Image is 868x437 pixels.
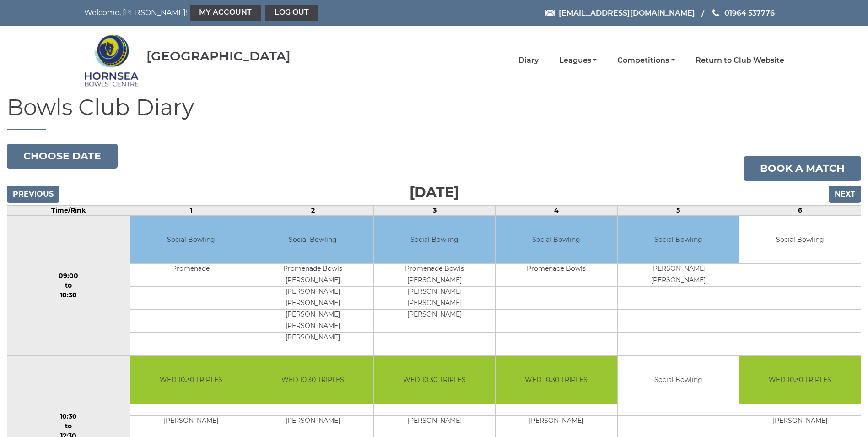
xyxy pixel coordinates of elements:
td: Social Bowling [618,216,739,264]
a: Competitions [617,55,674,66]
a: Email [EMAIL_ADDRESS][DOMAIN_NAME] [545,7,695,19]
td: 3 [374,205,496,215]
td: WED 10.30 TRIPLES [739,356,861,404]
td: 09:00 to 10:30 [7,215,130,356]
td: [PERSON_NAME] [252,298,373,310]
td: 4 [496,205,617,215]
button: Choose date [7,144,118,169]
td: Promenade Bowls [496,264,617,275]
td: Social Bowling [130,216,252,264]
td: Social Bowling [252,216,373,264]
a: Diary [518,55,539,66]
nav: Welcome, [PERSON_NAME]! [84,5,368,21]
td: [PERSON_NAME] [618,275,739,287]
td: Social Bowling [496,216,617,264]
a: Book a match [744,156,861,181]
td: [PERSON_NAME] [252,310,373,321]
td: [PERSON_NAME] [374,275,495,287]
td: [PERSON_NAME] [252,287,373,298]
span: 01964 537776 [724,8,775,17]
a: Return to Club Website [695,55,784,66]
a: My Account [190,5,261,21]
a: Leagues [559,55,597,66]
td: Time/Rink [7,205,130,215]
img: Phone us [712,9,719,16]
td: Social Bowling [374,216,495,264]
td: Social Bowling [739,216,861,264]
a: Phone us 01964 537776 [711,7,775,19]
span: [EMAIL_ADDRESS][DOMAIN_NAME] [559,8,695,17]
td: Promenade [130,264,252,275]
td: WED 10.30 TRIPLES [130,356,252,404]
td: [PERSON_NAME] [252,321,373,333]
td: Promenade Bowls [252,264,373,275]
td: 5 [617,205,739,215]
img: Email [545,10,555,16]
input: Previous [7,186,59,203]
h1: Bowls Club Diary [7,95,861,130]
td: 6 [739,205,861,215]
td: 2 [252,205,373,215]
td: [PERSON_NAME] [130,415,252,427]
td: 1 [130,205,252,215]
td: [PERSON_NAME] [739,415,861,427]
td: [PERSON_NAME] [496,415,617,427]
td: Social Bowling [618,356,739,404]
div: [GEOGRAPHIC_DATA] [146,49,291,63]
td: [PERSON_NAME] [252,333,373,344]
td: [PERSON_NAME] [374,287,495,298]
td: [PERSON_NAME] [618,264,739,275]
td: [PERSON_NAME] [252,415,373,427]
td: [PERSON_NAME] [374,310,495,321]
img: Hornsea Bowls Centre [84,28,139,93]
a: Log out [265,5,318,21]
td: [PERSON_NAME] [374,298,495,310]
td: WED 10.30 TRIPLES [252,356,373,404]
input: Next [829,186,861,203]
td: [PERSON_NAME] [252,275,373,287]
td: WED 10.30 TRIPLES [496,356,617,404]
td: [PERSON_NAME] [374,415,495,427]
td: WED 10.30 TRIPLES [374,356,495,404]
td: Promenade Bowls [374,264,495,275]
